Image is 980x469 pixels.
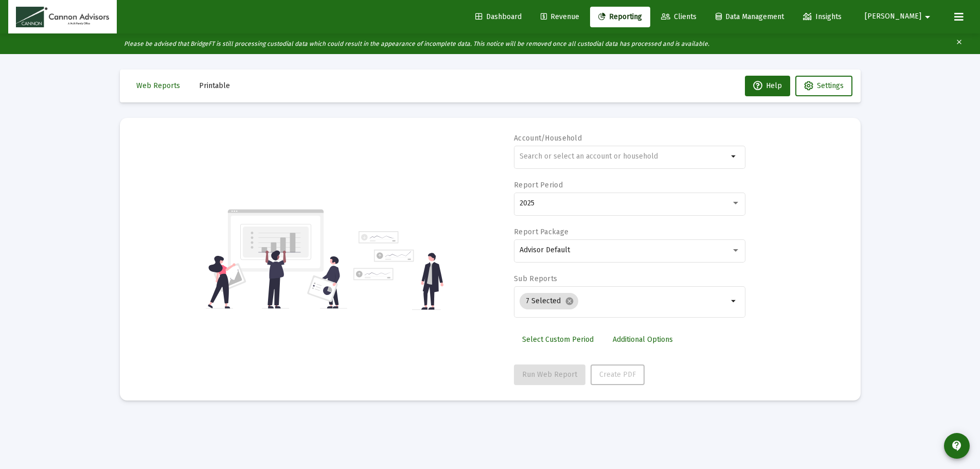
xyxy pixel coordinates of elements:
[514,364,585,385] button: Run Web Report
[128,76,188,96] button: Web Reports
[124,40,709,47] i: Please be advised that BridgeFT is still processing custodial data which could result in the appe...
[653,7,705,27] a: Clients
[353,231,443,310] img: reporting-alt
[475,12,522,21] span: Dashboard
[795,7,850,27] a: Insights
[865,12,921,21] span: [PERSON_NAME]
[591,364,645,385] button: Create PDF
[716,12,784,21] span: Data Management
[951,440,963,452] mat-icon: contact_support
[532,7,587,27] a: Revenue
[817,81,844,90] span: Settings
[520,152,728,161] input: Search or select an account or household
[520,291,728,311] mat-chip-list: Selection
[522,335,594,344] span: Select Custom Period
[921,7,934,27] mat-icon: arrow_drop_down
[728,295,740,307] mat-icon: arrow_drop_down
[467,7,530,27] a: Dashboard
[707,7,792,27] a: Data Management
[514,134,582,143] label: Account/Household
[728,150,740,163] mat-icon: arrow_drop_down
[206,208,347,310] img: reporting
[613,335,673,344] span: Additional Options
[514,274,557,283] label: Sub Reports
[565,297,574,306] mat-icon: cancel
[514,228,568,236] label: Report Package
[795,76,852,96] button: Settings
[753,81,782,90] span: Help
[136,81,180,90] span: Web Reports
[852,6,946,27] button: [PERSON_NAME]
[191,76,238,96] button: Printable
[541,12,579,21] span: Revenue
[520,199,534,207] span: 2025
[520,293,578,309] mat-chip: 7 Selected
[522,370,577,379] span: Run Web Report
[514,181,563,189] label: Report Period
[590,7,650,27] a: Reporting
[661,12,697,21] span: Clients
[955,36,963,51] mat-icon: clear
[598,12,642,21] span: Reporting
[16,7,109,27] img: Dashboard
[803,12,842,21] span: Insights
[199,81,230,90] span: Printable
[745,76,790,96] button: Help
[520,246,570,254] span: Advisor Default
[599,370,636,379] span: Create PDF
